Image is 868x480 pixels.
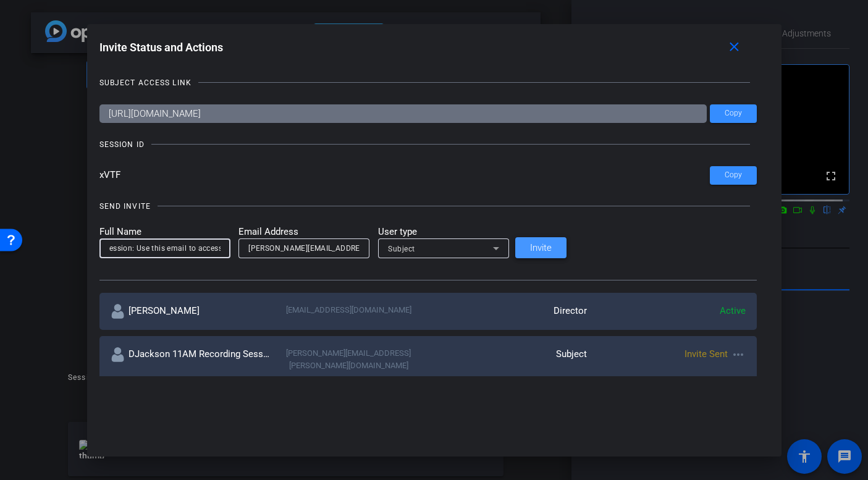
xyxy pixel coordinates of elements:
div: [PERSON_NAME] [111,304,269,319]
div: Director [428,304,587,319]
div: Subject [428,347,587,371]
div: SUBJECT ACCESS LINK [99,77,192,89]
span: Active [720,305,746,316]
input: Enter Email [248,241,360,256]
mat-label: Email Address [238,225,369,239]
mat-label: Full Name [99,225,230,239]
span: Copy [725,109,742,118]
span: Invite [530,243,552,253]
button: Copy [710,166,757,185]
mat-label: User type [378,225,509,239]
button: Copy [710,104,757,123]
div: [PERSON_NAME][EMAIL_ADDRESS][PERSON_NAME][DOMAIN_NAME] [269,347,428,371]
span: Copy [725,171,742,180]
span: Subject [388,245,415,253]
mat-icon: more_horiz [731,347,746,362]
div: SEND INVITE [99,200,151,213]
openreel-title-line: SESSION ID [99,138,757,151]
mat-icon: close [727,40,742,55]
div: SESSION ID [99,138,145,151]
span: Invite Sent [685,348,728,360]
openreel-title-line: SUBJECT ACCESS LINK [99,77,757,89]
openreel-title-line: SEND INVITE [99,200,757,213]
div: [EMAIL_ADDRESS][DOMAIN_NAME] [269,304,428,319]
input: Enter Name [109,241,221,256]
button: Invite [515,237,567,258]
div: Invite Status and Actions [99,36,757,59]
div: DJackson 11AM Recording Session [111,347,269,371]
